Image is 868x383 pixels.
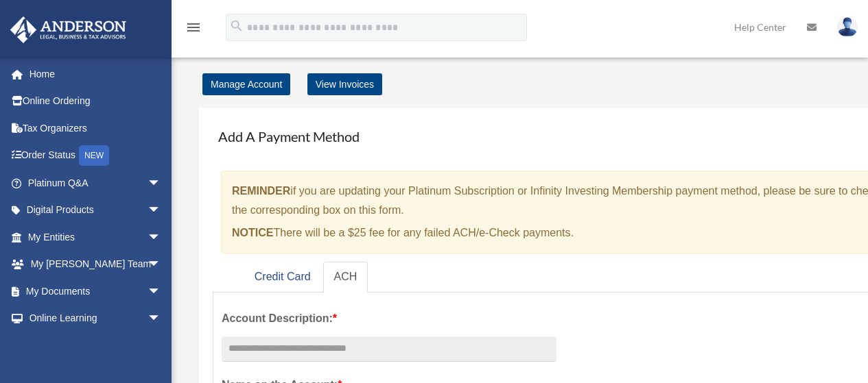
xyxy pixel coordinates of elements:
a: Platinum Q&Aarrow_drop_down [10,169,182,197]
a: My Documentsarrow_drop_down [10,277,182,305]
span: arrow_drop_down [148,305,175,333]
span: arrow_drop_down [148,277,175,306]
label: Account Description: [222,309,556,328]
a: Online Learningarrow_drop_down [10,305,182,332]
a: Tax Organizers [10,114,182,142]
a: Online Ordering [10,88,182,115]
a: Order StatusNEW [10,142,182,170]
a: Digital Productsarrow_drop_down [10,197,182,224]
strong: REMINDER [232,185,290,197]
a: Manage Account [202,73,290,95]
div: NEW [79,145,109,166]
span: arrow_drop_down [148,223,175,251]
span: arrow_drop_down [148,251,175,279]
img: User Pic [837,17,858,37]
strong: NOTICE [232,227,273,238]
span: arrow_drop_down [148,332,175,360]
a: My Entitiesarrow_drop_down [10,223,182,251]
a: ACH [323,262,368,293]
span: arrow_drop_down [148,197,175,225]
a: menu [185,24,202,36]
i: menu [185,19,202,36]
a: Billingarrow_drop_down [10,332,182,359]
a: Home [10,60,182,88]
a: Credit Card [244,262,322,293]
a: My [PERSON_NAME] Teamarrow_drop_down [10,251,182,278]
span: arrow_drop_down [148,169,175,197]
i: search [229,18,244,34]
img: Anderson Advisors Platinum Portal [6,16,130,43]
a: View Invoices [307,73,382,95]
